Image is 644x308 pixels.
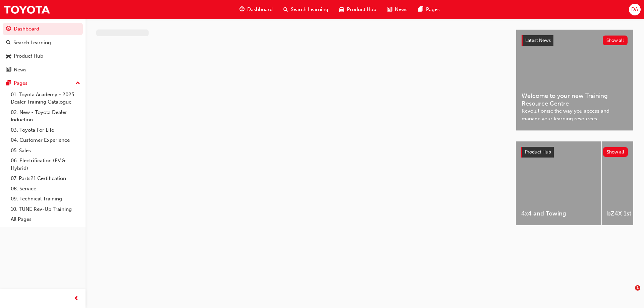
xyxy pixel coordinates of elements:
[75,79,80,88] span: up-icon
[334,3,382,16] a: car-iconProduct Hub
[8,173,83,184] a: 07. Parts21 Certification
[8,214,83,225] a: All Pages
[14,66,26,74] div: News
[6,80,11,86] span: pages-icon
[525,38,551,43] span: Latest News
[3,50,83,62] a: Product Hub
[6,53,11,59] span: car-icon
[395,6,408,13] span: News
[74,295,79,303] span: prev-icon
[387,5,392,14] span: news-icon
[521,147,628,158] a: Product HubShow all
[603,147,628,157] button: Show all
[239,5,245,14] span: guage-icon
[3,2,50,17] img: Trak
[3,77,83,89] button: Pages
[382,3,413,16] a: news-iconNews
[413,3,445,16] a: pages-iconPages
[629,4,641,15] button: DA
[347,6,376,13] span: Product Hub
[3,37,83,49] a: Search Learning
[8,135,83,145] a: 04. Customer Experience
[418,5,423,14] span: pages-icon
[8,107,83,125] a: 02. New - Toyota Dealer Induction
[234,3,278,16] a: guage-iconDashboard
[278,3,334,16] a: search-iconSearch Learning
[522,35,628,46] a: Latest NewsShow all
[516,141,601,225] a: 4x4 and Towing
[8,89,83,107] a: 01. Toyota Academy - 2025 Dealer Training Catalogue
[6,26,11,32] span: guage-icon
[3,64,83,76] a: News
[631,6,638,13] span: DA
[339,5,344,14] span: car-icon
[8,204,83,214] a: 10. TUNE Rev-Up Training
[13,39,51,47] div: Search Learning
[247,6,273,13] span: Dashboard
[283,5,288,14] span: search-icon
[522,107,628,122] span: Revolutionise the way you access and manage your learning resources.
[525,149,551,155] span: Product Hub
[516,29,633,131] a: Latest NewsShow allWelcome to your new Training Resource CentreRevolutionise the way you access a...
[6,67,11,73] span: news-icon
[426,6,440,13] span: Pages
[8,194,83,204] a: 09. Technical Training
[8,156,83,173] a: 06. Electrification (EV & Hybrid)
[14,52,43,60] div: Product Hub
[522,92,628,107] span: Welcome to your new Training Resource Centre
[8,184,83,194] a: 08. Service
[8,125,83,135] a: 03. Toyota For Life
[6,40,11,46] span: search-icon
[8,145,83,156] a: 05. Sales
[635,285,640,291] span: 1
[521,210,596,218] span: 4x4 and Towing
[291,6,328,13] span: Search Learning
[603,36,628,45] button: Show all
[14,79,28,87] div: Pages
[3,21,83,77] button: DashboardSearch LearningProduct HubNews
[3,23,83,35] a: Dashboard
[621,285,637,301] iframe: Intercom live chat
